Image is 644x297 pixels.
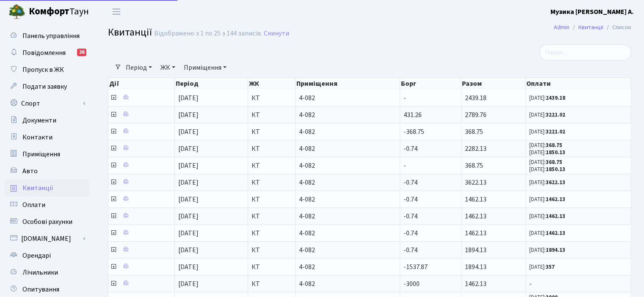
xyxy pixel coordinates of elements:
[4,247,89,264] a: Орендарі
[554,23,569,32] a: Admin
[578,23,603,32] a: Квитанції
[539,44,631,60] input: Пошук...
[465,212,486,221] span: 1462.13
[252,264,291,270] span: КТ
[178,127,199,136] span: [DATE]
[108,78,175,90] th: Дії
[546,196,565,203] b: 1462.13
[22,251,51,260] span: Орендарі
[529,213,565,220] small: [DATE]:
[4,264,89,281] a: Лічильники
[178,144,199,153] span: [DATE]
[108,25,152,40] span: Квитанції
[252,145,291,152] span: КТ
[299,179,397,186] span: 4-082
[8,3,25,20] img: logo.png
[22,116,56,125] span: Документи
[299,230,397,237] span: 4-082
[529,196,565,203] small: [DATE]:
[178,262,199,272] span: [DATE]
[178,110,199,120] span: [DATE]
[299,128,397,135] span: 4-082
[299,247,397,253] span: 4-082
[252,95,291,101] span: КТ
[465,93,486,103] span: 2439.18
[4,27,89,44] a: Панель управління
[546,149,565,156] b: 1850.13
[465,127,483,136] span: 368.75
[603,23,631,32] li: Список
[299,112,397,118] span: 4-082
[400,78,461,90] th: Борг
[264,30,289,38] a: Скинути
[529,111,565,119] small: [DATE]:
[546,128,565,136] b: 3221.02
[4,112,89,129] a: Документи
[296,78,401,90] th: Приміщення
[529,166,565,173] small: [DATE]:
[404,229,417,238] span: -0.74
[248,78,295,90] th: ЖК
[404,161,406,170] span: -
[404,262,428,272] span: -1537.87
[252,213,291,220] span: КТ
[529,281,627,287] span: -
[180,60,230,75] a: Приміщення
[465,279,486,289] span: 1462.13
[4,44,89,61] a: Повідомлення26
[465,245,486,255] span: 1894.13
[252,162,291,169] span: КТ
[22,200,45,210] span: Оплати
[465,110,486,120] span: 2789.76
[77,49,86,56] div: 26
[22,65,64,74] span: Пропуск в ЖК
[529,142,562,149] small: [DATE]:
[178,93,199,103] span: [DATE]
[546,179,565,186] b: 3622.13
[4,61,89,78] a: Пропуск в ЖК
[122,60,155,75] a: Період
[157,60,179,75] a: ЖК
[154,30,262,38] div: Відображено з 1 по 25 з 144 записів.
[29,5,69,18] b: Комфорт
[4,95,89,112] a: Спорт
[299,264,397,270] span: 4-082
[529,179,565,186] small: [DATE]:
[525,78,631,90] th: Оплати
[529,229,565,237] small: [DATE]:
[178,229,199,238] span: [DATE]
[178,212,199,221] span: [DATE]
[178,178,199,187] span: [DATE]
[4,213,89,230] a: Особові рахунки
[22,285,59,294] span: Опитування
[546,263,555,271] b: 357
[4,129,89,146] a: Контакти
[22,150,60,159] span: Приміщення
[299,95,397,101] span: 4-082
[299,281,397,287] span: 4-082
[404,245,417,255] span: -0.74
[465,262,486,272] span: 1894.13
[404,279,420,289] span: -3000
[550,7,634,16] b: Музика [PERSON_NAME] А.
[541,19,644,36] nav: breadcrumb
[465,229,486,238] span: 1462.13
[178,161,199,170] span: [DATE]
[4,230,89,247] a: [DOMAIN_NAME]
[178,195,199,204] span: [DATE]
[22,183,53,193] span: Квитанції
[465,178,486,187] span: 3622.13
[252,196,291,203] span: КТ
[22,82,67,91] span: Подати заявку
[22,133,53,142] span: Контакти
[252,128,291,135] span: КТ
[546,213,565,220] b: 1462.13
[4,196,89,213] a: Оплати
[546,142,562,149] b: 368.75
[22,31,80,41] span: Панель управління
[404,212,417,221] span: -0.74
[404,195,417,204] span: -0.74
[252,112,291,118] span: КТ
[252,247,291,253] span: КТ
[299,196,397,203] span: 4-082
